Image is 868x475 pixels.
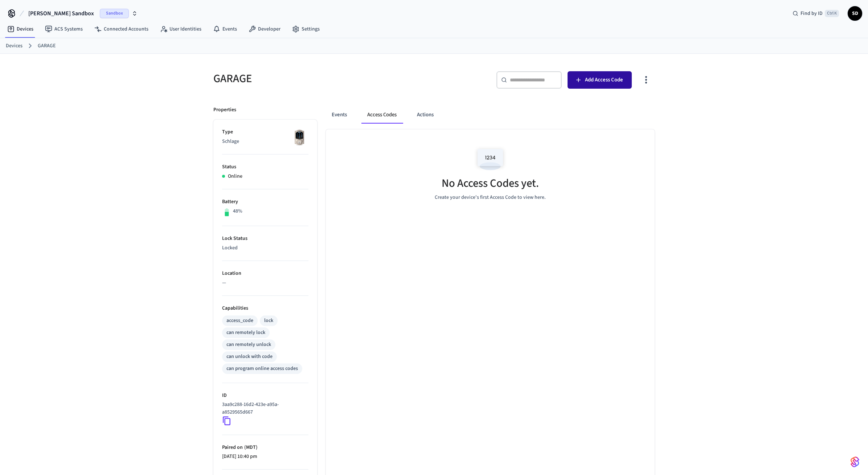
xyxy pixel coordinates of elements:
span: Sandbox [100,9,129,18]
p: Create your device's first Access Code to view here. [435,194,546,201]
a: Connected Accounts [89,23,154,36]
a: Settings [286,23,325,36]
p: Capabilities [222,305,308,312]
div: can remotely unlock [226,341,271,349]
span: Find by ID [801,10,823,17]
a: Devices [6,42,22,50]
button: Add Access Code [568,71,632,89]
div: lock [264,317,273,325]
p: ID [222,392,308,399]
div: Find by IDCtrl K [787,7,845,20]
span: Add Access Code [585,75,623,85]
p: [DATE] 10:40 pm [222,453,308,460]
a: Devices [1,23,39,36]
a: User Identities [154,23,207,36]
span: ( MDT ) [243,444,258,451]
p: Battery [222,198,308,206]
img: SeamLogoGradient.69752ec5.svg [851,456,859,468]
p: Online [228,173,242,180]
p: 48% [233,208,242,215]
img: Schlage Sense Smart Deadbolt with Camelot Trim, Front [290,128,308,146]
p: Locked [222,244,308,252]
div: can program online access codes [226,365,298,373]
div: can remotely lock [226,329,265,337]
img: Access Codes Empty State [474,144,507,175]
p: — [222,279,308,287]
span: [PERSON_NAME] Sandbox [28,9,94,18]
div: access_code [226,317,253,325]
p: Location [222,270,308,277]
a: ACS Systems [39,23,89,36]
span: Ctrl K [825,10,839,17]
p: Paired on [222,444,308,451]
p: Lock Status [222,235,308,242]
h5: GARAGE [213,71,430,86]
p: 3aa9c288-16d2-423e-a95a-a8529565d667 [222,401,306,416]
a: GARAGE [38,42,56,50]
p: Properties [213,106,236,114]
p: Status [222,163,308,171]
a: Developer [243,23,286,36]
div: ant example [326,106,655,124]
button: Access Codes [361,106,402,124]
p: Schlage [222,138,308,145]
button: Actions [411,106,439,124]
div: can unlock with code [226,353,273,361]
a: Events [207,23,243,36]
span: SD [848,7,861,20]
button: SD [848,6,862,21]
h5: No Access Codes yet. [442,176,539,191]
p: Type [222,128,308,136]
button: Events [326,106,353,124]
